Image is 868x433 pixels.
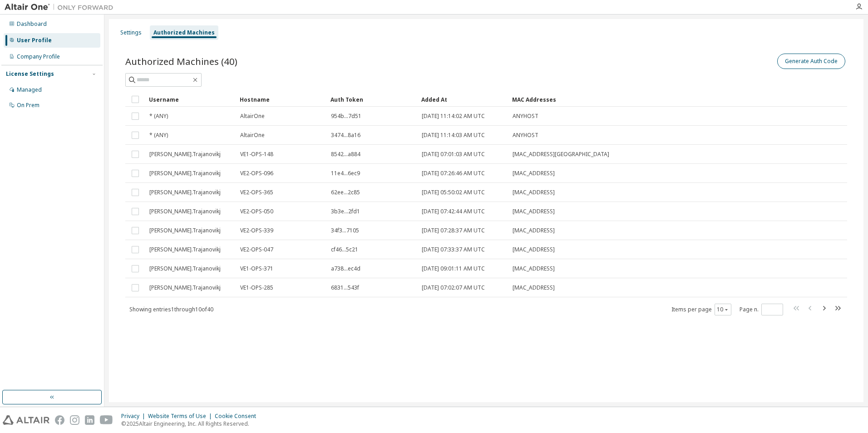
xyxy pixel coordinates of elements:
[153,29,215,36] div: Authorized Machines
[240,170,273,177] span: VE2-OPS-096
[513,132,538,139] span: ANYHOST
[17,86,42,93] div: Managed
[331,113,361,120] span: 954b...7d51
[422,208,485,215] span: [DATE] 07:42:44 AM UTC
[740,304,783,315] span: Page n.
[513,208,555,215] span: [MAC_ADDRESS]
[240,92,323,107] div: Hostname
[331,208,360,215] span: 3b3e...2fd1
[512,92,752,107] div: MAC Addresses
[149,170,221,177] span: [PERSON_NAME].Trajanovikj
[513,151,609,158] span: [MAC_ADDRESS][GEOGRAPHIC_DATA]
[422,151,485,158] span: [DATE] 07:01:03 AM UTC
[331,265,360,272] span: a738...ec4d
[422,170,485,177] span: [DATE] 07:26:46 AM UTC
[240,132,265,139] span: AltairOne
[717,306,729,313] button: 10
[331,189,360,196] span: 62ee...2c85
[55,415,64,425] img: facebook.svg
[6,70,54,78] div: License Settings
[215,413,261,420] div: Cookie Consent
[331,284,359,291] span: 6831...543f
[149,151,221,158] span: [PERSON_NAME].Trajanovikj
[3,415,49,425] img: altair_logo.svg
[331,246,358,253] span: cf46...5c21
[240,151,273,158] span: VE1-OPS-148
[17,102,39,109] div: On Prem
[240,208,273,215] span: VE2-OPS-050
[100,415,113,425] img: youtube.svg
[240,113,265,120] span: AltairOne
[121,413,148,420] div: Privacy
[149,113,168,120] span: * (ANY)
[240,265,273,272] span: VE1-OPS-371
[331,151,360,158] span: 8542...a884
[513,113,538,120] span: ANYHOST
[240,284,273,291] span: VE1-OPS-285
[149,246,221,253] span: [PERSON_NAME].Trajanovikj
[149,92,232,107] div: Username
[777,54,845,69] button: Generate Auth Code
[513,246,555,253] span: [MAC_ADDRESS]
[331,227,359,234] span: 34f3...7105
[513,227,555,234] span: [MAC_ADDRESS]
[513,284,555,291] span: [MAC_ADDRESS]
[120,29,142,36] div: Settings
[330,92,414,107] div: Auth Token
[422,113,485,120] span: [DATE] 11:14:02 AM UTC
[129,305,213,313] span: Showing entries 1 through 10 of 40
[513,189,555,196] span: [MAC_ADDRESS]
[149,189,221,196] span: [PERSON_NAME].Trajanovikj
[149,132,168,139] span: * (ANY)
[331,170,360,177] span: 11e4...6ec9
[513,170,555,177] span: [MAC_ADDRESS]
[422,189,485,196] span: [DATE] 05:50:02 AM UTC
[240,189,273,196] span: VE2-OPS-365
[422,227,485,234] span: [DATE] 07:28:37 AM UTC
[149,208,221,215] span: [PERSON_NAME].Trajanovikj
[149,227,221,234] span: [PERSON_NAME].Trajanovikj
[240,227,273,234] span: VE2-OPS-339
[671,304,731,315] span: Items per page
[422,284,485,291] span: [DATE] 07:02:07 AM UTC
[331,132,360,139] span: 3474...8a16
[17,37,52,44] div: User Profile
[125,55,237,68] span: Authorized Machines (40)
[17,20,47,28] div: Dashboard
[148,413,215,420] div: Website Terms of Use
[5,3,118,12] img: Altair One
[422,246,485,253] span: [DATE] 07:33:37 AM UTC
[17,53,60,60] div: Company Profile
[149,284,221,291] span: [PERSON_NAME].Trajanovikj
[121,420,261,428] p: © 2025 Altair Engineering, Inc. All Rights Reserved.
[70,415,79,425] img: instagram.svg
[422,265,485,272] span: [DATE] 09:01:11 AM UTC
[513,265,555,272] span: [MAC_ADDRESS]
[422,132,485,139] span: [DATE] 11:14:03 AM UTC
[421,92,505,107] div: Added At
[149,265,221,272] span: [PERSON_NAME].Trajanovikj
[240,246,273,253] span: VE2-OPS-047
[85,415,94,425] img: linkedin.svg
